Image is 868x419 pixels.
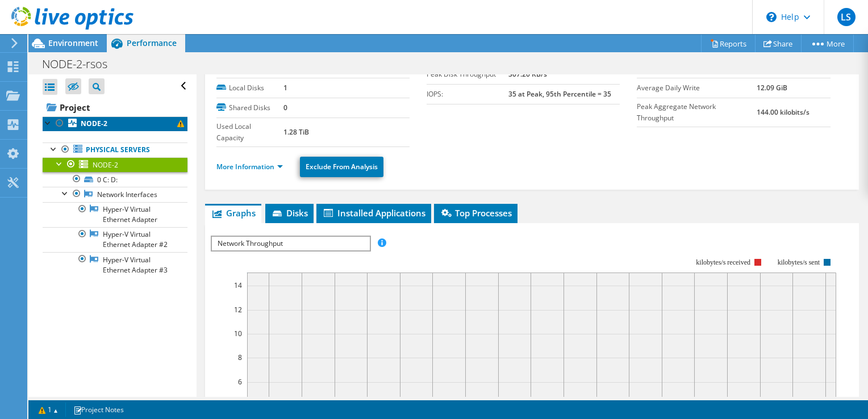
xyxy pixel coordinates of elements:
a: Project Notes [65,403,132,417]
b: 1.28 TiB [283,127,309,137]
label: Used Local Capacity [216,121,283,144]
a: More Information [216,162,283,171]
a: 1 [31,403,66,417]
a: Exclude From Analysis [300,157,383,177]
a: Hyper-V Virtual Ethernet Adapter #2 [43,227,187,252]
b: 12.09 GiB [757,83,787,93]
text: 12 [234,305,242,315]
span: NODE-2 [93,160,118,170]
a: Hyper-V Virtual Ethernet Adapter #3 [43,252,187,277]
a: Hyper-V Virtual Ethernet Adapter [43,202,187,227]
b: 307.20 KB/s [508,69,547,79]
label: IOPS: [427,89,508,100]
b: NODE-2 [81,119,107,128]
label: Shared Disks [216,102,283,114]
label: Local Disks [216,82,283,94]
text: kilobytes/s sent [777,258,820,266]
span: Network Throughput [212,237,369,250]
span: Disks [271,207,308,219]
span: LS [837,8,856,26]
label: Average Daily Write [637,82,757,94]
b: 144.00 kilobits/s [757,107,809,117]
b: 0 [283,103,287,112]
text: 8 [238,353,242,362]
a: 0 C: D: [43,172,187,187]
h1: NODE-2-rsos [37,58,125,70]
svg: \n [766,12,777,22]
a: More [801,35,854,52]
label: Peak Disk Throughput [427,69,508,80]
text: 14 [234,280,242,290]
a: NODE-2 [43,157,187,172]
a: NODE-2 [43,116,187,131]
a: Share [755,35,802,52]
label: Peak Aggregate Network Throughput [637,101,757,124]
a: Project [43,98,187,116]
b: 35 at Peak, 95th Percentile = 35 [508,89,611,99]
span: Installed Applications [322,207,425,219]
b: 1 [283,83,287,93]
a: Reports [701,35,756,52]
text: kilobytes/s received [696,258,750,266]
text: 6 [238,377,242,387]
text: 10 [234,329,242,338]
a: Network Interfaces [43,187,187,202]
span: Performance [127,37,177,48]
a: Physical Servers [43,143,187,157]
span: Top Processes [440,207,512,219]
span: Graphs [211,207,256,219]
span: Environment [48,37,98,48]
